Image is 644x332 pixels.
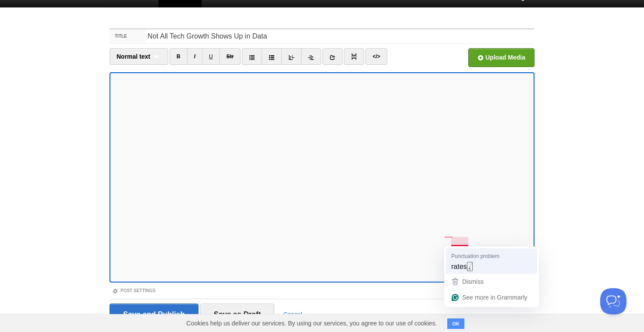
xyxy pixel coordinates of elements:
a: </> [365,48,387,65]
input: Save and Publish [110,304,198,325]
button: OK [447,318,464,329]
a: I [187,48,202,65]
span: Cookies help us deliver our services. By using our services, you agree to our use of cookies. [177,314,446,332]
label: Title [110,29,145,43]
input: Save as Draft [200,304,275,325]
del: Str [226,53,234,60]
iframe: Help Scout Beacon - Open [600,288,626,314]
span: Normal text [117,53,150,60]
a: Cancel [283,311,302,318]
a: U [202,48,220,65]
img: pagebreak-icon.png [351,53,357,60]
a: B [170,48,188,65]
a: Str [219,48,241,65]
a: Post Settings [112,288,156,293]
